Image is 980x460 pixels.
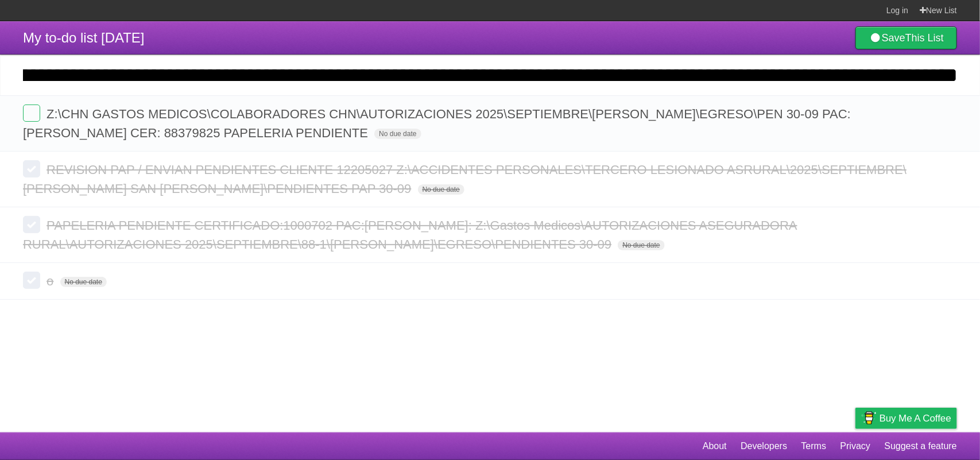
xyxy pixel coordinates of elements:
a: Suggest a feature [885,435,957,457]
a: Developers [741,435,787,457]
label: Done [23,216,40,233]
span: o [47,274,56,288]
a: Buy me a coffee [855,408,957,429]
label: Done [23,272,40,289]
span: No due date [618,240,664,250]
img: Buy me a coffee [861,408,877,428]
span: REVISION PAP / ENVIAN PENDIENTES CLIENTE 12205027 Z:\ACCIDENTES PERSONALES\TERCERO LESIONADO ASRU... [23,163,907,196]
a: About [703,435,727,457]
span: No due date [374,129,421,139]
span: No due date [418,184,464,195]
label: Done [23,160,40,177]
a: SaveThis List [855,26,957,49]
a: Terms [801,435,827,457]
label: Done [23,105,40,122]
span: PAPELERIA PENDIENTE CERTIFICADO:1000702 PAC:[PERSON_NAME]: Z:\Gastos Medicos\AUTORIZACIONES ASEGU... [23,218,797,252]
span: Buy me a coffee [880,408,951,428]
a: Privacy [840,435,870,457]
span: Z:\CHN GASTOS MEDICOS\COLABORADORES CHN\AUTORIZACIONES 2025\SEPTIEMBRE\[PERSON_NAME]\EGRESO\PEN 3... [23,107,851,140]
span: No due date [60,277,107,287]
b: This List [905,32,944,44]
span: My to-do list [DATE] [23,30,145,45]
